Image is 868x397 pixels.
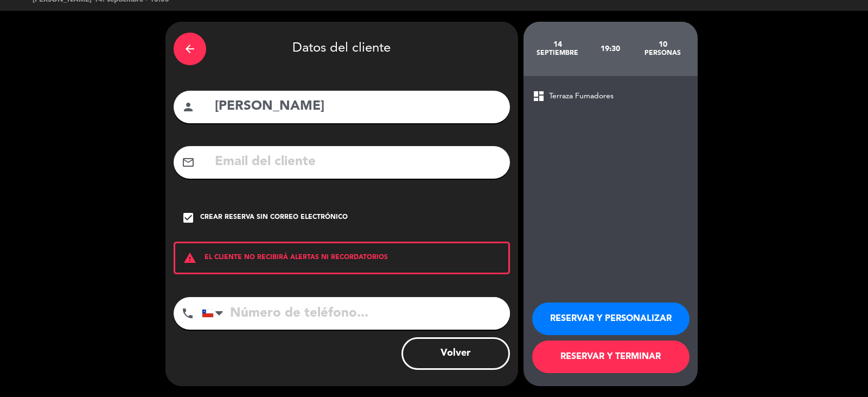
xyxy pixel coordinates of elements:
[532,303,690,335] button: RESERVAR Y PERSONALIZAR
[532,40,584,49] div: 14
[549,90,614,103] span: Terraza Fumadores
[182,100,195,114] i: person
[584,30,636,68] div: 19:30
[532,90,545,103] span: dashboard
[214,96,502,118] input: Nombre del cliente
[532,341,690,373] button: RESERVAR Y TERMINAR
[200,212,348,223] div: Crear reserva sin correo electrónico
[182,211,195,224] i: check_box
[401,337,510,370] button: Volver
[636,40,689,49] div: 10
[174,242,510,274] div: EL CLIENTE NO RECIBIRÁ ALERTAS NI RECORDATORIOS
[202,297,510,330] input: Número de teléfono...
[174,30,510,68] div: Datos del cliente
[181,307,194,320] i: phone
[175,251,205,264] i: warning
[532,49,584,58] div: septiembre
[183,42,196,55] i: arrow_back
[182,156,195,169] i: mail_outline
[214,151,502,173] input: Email del cliente
[636,49,689,58] div: personas
[202,298,227,329] div: Chile: +56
